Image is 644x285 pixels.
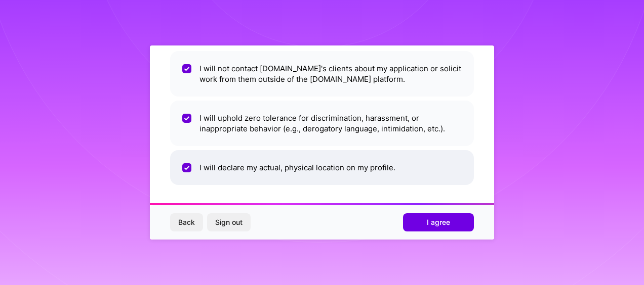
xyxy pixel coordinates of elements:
[170,213,203,231] button: Back
[170,150,474,185] li: I will declare my actual, physical location on my profile.
[178,217,195,227] span: Back
[207,213,251,231] button: Sign out
[403,213,474,231] button: I agree
[427,217,450,227] span: I agree
[215,217,243,227] span: Sign out
[170,101,474,146] li: I will uphold zero tolerance for discrimination, harassment, or inappropriate behavior (e.g., der...
[170,51,474,97] li: I will not contact [DOMAIN_NAME]'s clients about my application or solicit work from them outside...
